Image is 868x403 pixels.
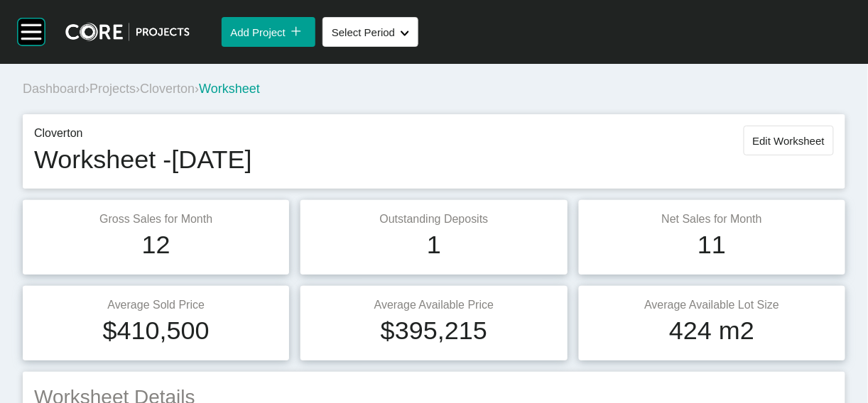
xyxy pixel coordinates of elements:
[427,227,441,263] h1: 1
[753,135,825,147] span: Edit Worksheet
[142,227,170,263] h1: 12
[65,23,190,41] img: core-logo-dark.3138cae2.png
[195,82,199,96] span: ›
[34,297,278,313] p: Average Sold Price
[590,211,834,227] p: Net Sales for Month
[312,211,555,227] p: Outstanding Deposits
[698,227,726,263] h1: 11
[34,142,252,177] h1: Worksheet - [DATE]
[230,26,286,38] span: Add Project
[744,126,834,155] button: Edit Worksheet
[669,313,754,348] h1: 424 m2
[85,82,89,96] span: ›
[590,297,834,313] p: Average Available Lot Size
[322,17,418,47] button: Select Period
[312,297,555,313] p: Average Available Price
[136,82,140,96] span: ›
[89,82,136,96] a: Projects
[140,82,195,96] a: Cloverton
[332,26,395,38] span: Select Period
[23,82,85,96] a: Dashboard
[199,82,260,96] span: Worksheet
[103,313,210,348] h1: $410,500
[222,17,315,47] button: Add Project
[381,313,487,348] h1: $395,215
[34,211,278,227] p: Gross Sales for Month
[34,126,252,141] p: Cloverton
